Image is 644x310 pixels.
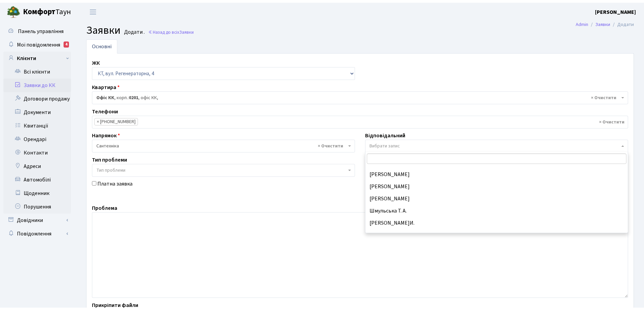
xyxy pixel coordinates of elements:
[3,89,71,103] a: Договори продажу
[92,81,120,89] label: Квартира
[591,92,616,98] span: Видалити всі елементи
[92,299,138,307] label: Прикріпити файли
[3,224,71,238] a: Повідомлення
[369,140,400,147] span: Вибрати запис
[595,6,636,13] b: [PERSON_NAME]
[92,201,117,209] label: Проблема
[3,170,71,184] a: Автомобілі
[148,26,194,33] a: Назад до всіхЗаявки
[92,89,628,102] span: <b>Офіс КК</b>, корп.: <b>0201</b>, офіс КК,
[576,18,588,25] a: Admin
[595,5,636,13] a: [PERSON_NAME]
[365,202,628,214] li: Шмульська Т. А.
[97,116,99,122] span: ×
[599,116,624,123] span: Видалити всі елементи
[3,157,71,170] a: Адреси
[129,92,138,98] b: 0201
[365,190,628,202] li: [PERSON_NAME]
[179,26,194,33] span: Заявки
[17,38,60,46] span: Мої повідомлення
[64,39,69,45] div: 4
[3,211,71,224] a: Довідники
[365,178,628,190] li: [PERSON_NAME]
[92,137,355,150] span: Сантехніка
[96,92,620,98] span: <b>Офіс КК</b>, корп.: <b>0201</b>, офіс КК,
[3,35,71,49] a: Мої повідомлення4
[610,18,634,26] li: Додати
[3,116,71,130] a: Квитанції
[123,26,145,33] small: Додати .
[365,214,628,226] li: [PERSON_NAME]И.
[23,4,71,15] span: Таун
[96,92,114,98] b: Офіс КК
[85,4,101,15] button: Переключити навігацію
[318,140,343,147] span: Видалити всі елементи
[96,164,125,171] span: Тип проблеми
[566,15,644,29] nav: breadcrumb
[86,20,121,35] span: Заявки
[3,143,71,157] a: Контакти
[92,105,118,113] label: Телефони
[92,129,120,137] label: Напрямок
[18,25,64,32] span: Панель управління
[3,76,71,89] a: Заявки до КК
[86,37,117,51] a: Основні
[97,177,133,185] label: Платна заявка
[92,56,100,64] label: ЖК
[94,115,138,123] li: 044-365-35-53
[3,22,71,35] a: Панель управління
[3,197,71,211] a: Порушення
[365,166,628,178] li: [PERSON_NAME]
[7,3,20,16] img: logo.png
[365,129,405,137] label: Відповідальний
[3,130,71,143] a: Орендарі
[595,18,610,25] a: Заявки
[3,103,71,116] a: Документи
[96,140,347,147] span: Сантехніка
[23,4,55,15] b: Комфорт
[92,153,127,161] label: Тип проблеми
[365,226,628,238] li: Щур Світлана ДП Адмін
[3,184,71,197] a: Щоденник
[3,62,71,76] a: Всі клієнти
[3,49,71,62] a: Клієнти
